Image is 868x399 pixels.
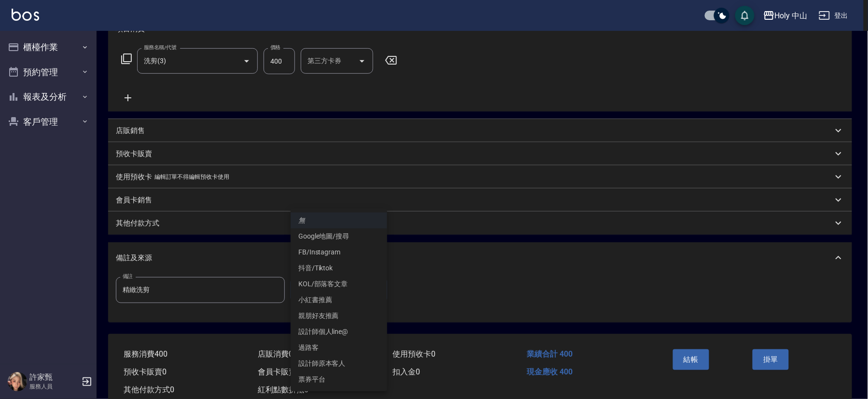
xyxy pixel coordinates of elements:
li: 親朋好友推薦 [291,308,387,324]
li: 小紅書推薦 [291,292,387,308]
li: 設計師個人line@ [291,324,387,340]
li: FB/Instagram [291,244,387,260]
li: 過路客 [291,340,387,356]
em: 無 [298,215,305,226]
li: 設計師原本客人 [291,356,387,372]
li: 抖音/Tiktok [291,260,387,276]
li: KOL/部落客文章 [291,276,387,292]
li: 票券平台 [291,372,387,387]
li: Google地圖/搜尋 [291,228,387,244]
